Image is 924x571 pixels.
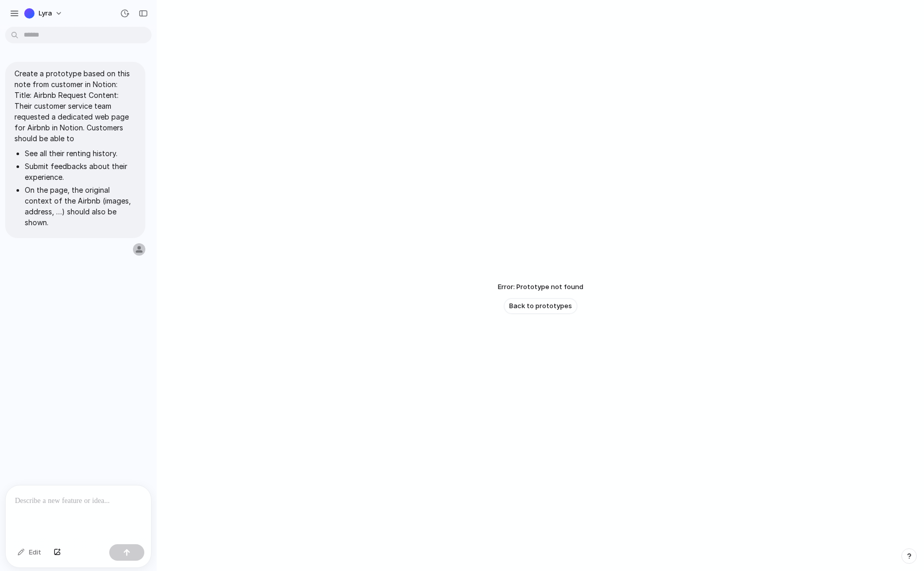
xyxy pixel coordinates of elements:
[25,161,136,182] li: Submit feedbacks about their experience.
[509,301,572,311] span: Back to prototypes
[39,8,52,19] span: Lyra
[25,148,136,159] li: See all their renting history.
[20,5,68,22] button: Lyra
[498,282,583,292] span: Error: Prototype not found
[25,184,136,228] li: On the page, the original context of the Airbnb (images, address, …) should also be shown.
[14,68,136,144] p: Create a prototype based on this note from customer in Notion: Title: Airbnb Request Content: The...
[504,298,577,314] a: Back to prototypes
